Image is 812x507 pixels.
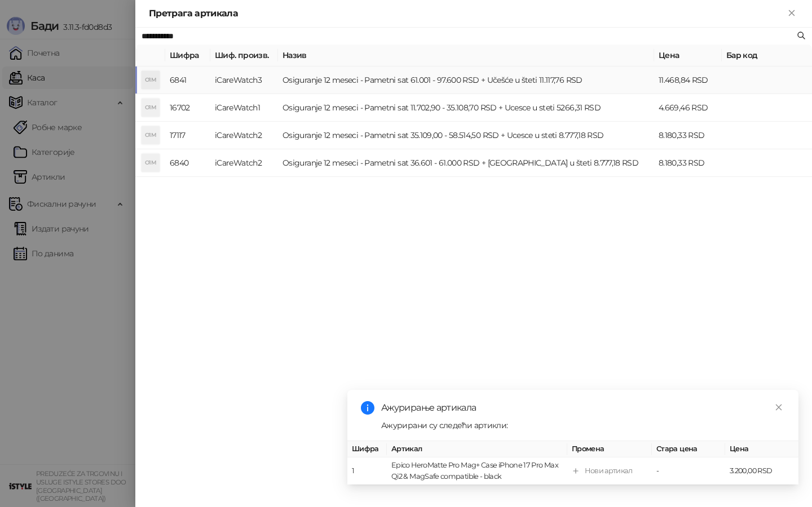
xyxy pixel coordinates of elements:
td: 4.669,46 RSD [654,94,722,122]
td: Osiguranje 12 meseci - Pametni sat 36.601 - 61.000 RSD + [GEOGRAPHIC_DATA] u šteti 8.777,18 RSD [278,149,654,177]
td: Epico HeroMatte Pro Mag+ Case iPhone 17 Pro Max Qi2 & MagSafe compatible - black [387,457,567,485]
td: iCareWatch2 [210,122,278,149]
div: Претрага артикала [149,7,785,20]
td: Osiguranje 12 meseci - Pametni sat 11.702,90 - 35.108,70 RSD + Ucesce u steti 5266,31 RSD [278,94,654,122]
td: Osiguranje 12 meseci - Pametni sat 61.001 - 97.600 RSD + Učešće u šteti 11.117,76 RSD [278,66,654,94]
span: close [775,403,783,411]
th: Бар код [722,45,812,66]
span: info-circle [361,401,374,415]
th: Шиф. произв. [210,45,278,66]
td: 3.200,00 RSD [725,457,798,485]
td: 6840 [165,149,210,177]
td: 6841 [165,66,210,94]
div: Нови артикал [585,465,632,477]
td: - [652,457,725,485]
td: 17117 [165,122,210,149]
td: 8.180,33 RSD [654,149,722,177]
th: Стара цена [652,441,725,457]
th: Артикал [387,441,567,457]
th: Назив [278,45,654,66]
div: Ажурирање артикала [381,401,785,415]
td: iCareWatch3 [210,66,278,94]
div: O1M [142,99,160,117]
th: Цена [725,441,798,457]
td: iCareWatch1 [210,94,278,122]
td: 11.468,84 RSD [654,66,722,94]
td: iCareWatch2 [210,149,278,177]
th: Промена [567,441,652,457]
td: 16702 [165,94,210,122]
div: Ажурирани су следећи артикли: [381,419,785,432]
td: Osiguranje 12 meseci - Pametni sat 35.109,00 - 58.514,50 RSD + Ucesce u steti 8.777,18 RSD [278,122,654,149]
a: Close [773,401,785,413]
div: O1M [142,71,160,89]
button: Close [785,7,798,20]
div: O1M [142,126,160,144]
th: Шифра [165,45,210,66]
td: 8.180,33 RSD [654,122,722,149]
div: O1M [142,154,160,172]
th: Цена [654,45,722,66]
th: Шифра [347,441,387,457]
td: 1 [347,457,387,485]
